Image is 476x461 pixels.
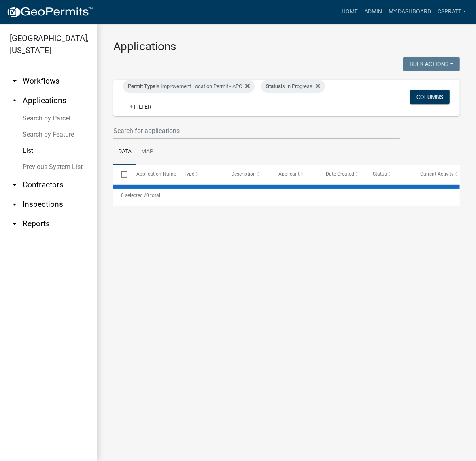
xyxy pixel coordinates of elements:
[10,180,19,190] i: arrow_drop_down
[113,122,400,139] input: Search for applications
[121,193,146,198] span: 0 selected /
[176,165,223,184] datatable-header-cell: Type
[385,4,434,19] a: My Dashboard
[326,171,354,177] span: Date Created
[113,165,129,184] datatable-header-cell: Select
[410,90,450,104] button: Columns
[123,99,158,114] a: + Filter
[266,83,281,89] span: Status
[113,139,136,165] a: Data
[271,165,318,184] datatable-header-cell: Applicant
[10,96,19,105] i: arrow_drop_up
[278,171,300,177] span: Applicant
[137,171,181,177] span: Application Number
[403,57,460,71] button: Bulk Actions
[231,171,256,177] span: Description
[412,165,460,184] datatable-header-cell: Current Activity
[420,171,454,177] span: Current Activity
[318,165,365,184] datatable-header-cell: Date Created
[10,219,19,229] i: arrow_drop_down
[113,40,460,54] h3: Applications
[184,171,194,177] span: Type
[128,83,155,89] span: Permit Type
[129,165,176,184] datatable-header-cell: Application Number
[373,171,387,177] span: Status
[123,80,255,93] div: is Improvement Location Permit - APC
[434,4,470,19] a: cspratt
[10,199,19,209] i: arrow_drop_down
[365,165,412,184] datatable-header-cell: Status
[10,76,19,86] i: arrow_drop_down
[261,80,325,93] div: is In Progress
[113,185,460,206] div: 0 total
[338,4,361,19] a: Home
[361,4,385,19] a: Admin
[223,165,271,184] datatable-header-cell: Description
[136,139,158,165] a: Map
